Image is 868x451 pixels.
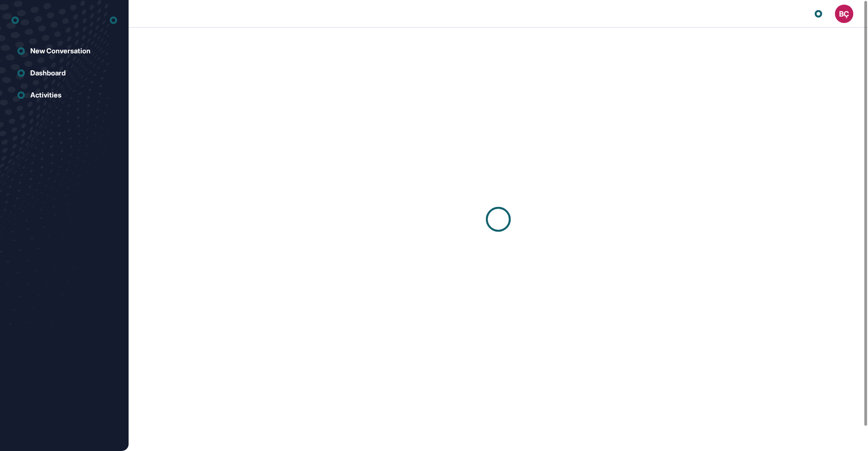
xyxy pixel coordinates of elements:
button: BÇ [835,5,853,23]
a: Dashboard [11,64,117,82]
div: Dashboard [30,69,66,77]
div: entrapeer-logo [11,13,19,28]
div: New Conversation [30,47,90,55]
div: Activities [30,91,62,99]
a: New Conversation [11,42,117,60]
a: Activities [11,86,117,104]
